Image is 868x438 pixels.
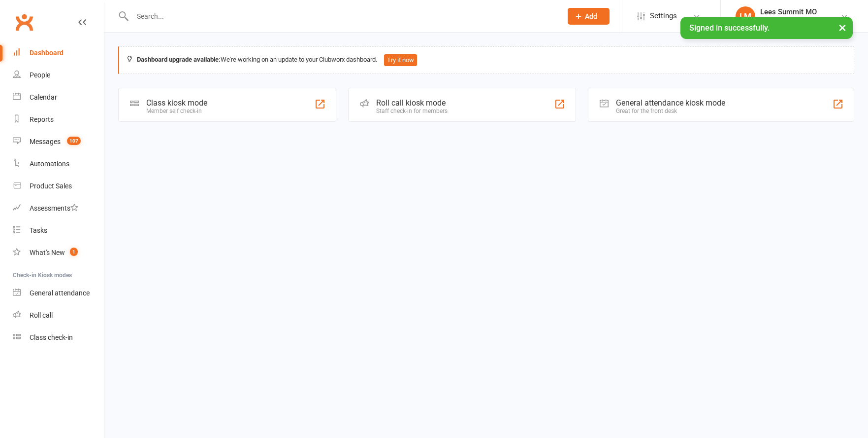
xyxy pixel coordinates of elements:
span: Add [585,12,597,20]
div: Automations [30,160,69,168]
a: Product Sales [13,175,104,197]
div: Great for the front desk [616,108,725,114]
button: Add [568,8,610,25]
div: Assessments [30,204,78,212]
div: Member self check-in [146,108,207,114]
strong: Dashboard upgrade available: [137,56,221,63]
a: Assessments [13,197,104,219]
a: Roll call [13,304,104,327]
input: Search... [129,9,555,23]
div: People [30,71,50,79]
a: Dashboard [13,42,104,64]
div: Class check-in [30,333,73,341]
span: Signed in successfully. [689,23,770,33]
a: Automations [13,153,104,175]
div: Calendar [30,93,57,101]
button: Try it now [384,54,417,66]
div: Class kiosk mode [146,98,207,108]
div: Messages [30,138,61,146]
div: Tasks [30,226,47,234]
button: × [834,17,851,38]
div: General attendance [30,289,90,297]
span: 107 [67,137,81,145]
a: General attendance kiosk mode [13,282,104,304]
div: Staff check-in for members [376,108,448,114]
div: ACA Network [760,16,817,25]
a: What's New1 [13,242,104,264]
div: Roll call [30,311,53,319]
span: Settings [650,5,677,27]
a: Tasks [13,219,104,242]
div: Product Sales [30,182,72,190]
a: Clubworx [12,10,36,35]
a: Class kiosk mode [13,327,104,349]
span: 1 [70,248,78,256]
div: Reports [30,115,54,123]
a: Reports [13,109,104,131]
div: Dashboard [30,49,64,57]
div: Roll call kiosk mode [376,98,448,108]
a: Calendar [13,86,104,109]
div: Lees Summit MO [760,7,817,16]
div: LM [736,6,755,26]
a: Messages 107 [13,131,104,153]
div: What's New [30,249,65,256]
div: We're working on an update to your Clubworx dashboard. [118,46,854,74]
div: General attendance kiosk mode [616,98,725,108]
a: People [13,64,104,86]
